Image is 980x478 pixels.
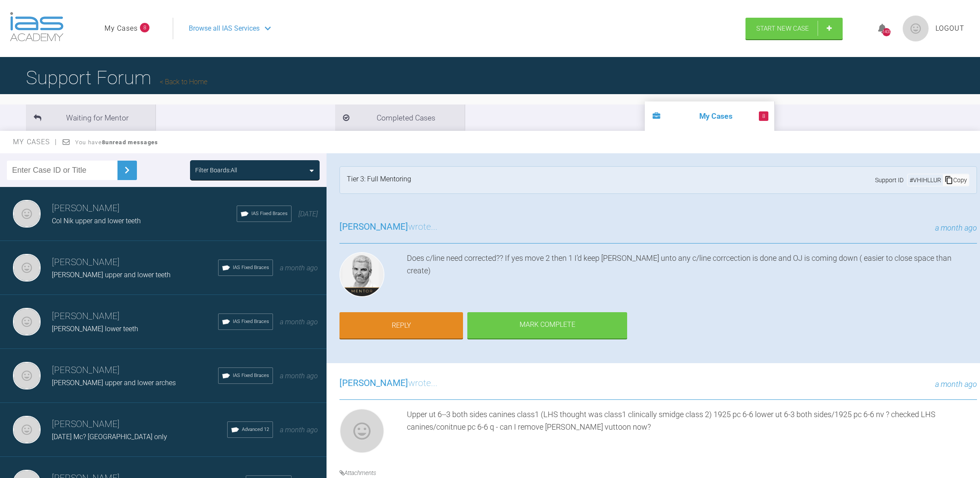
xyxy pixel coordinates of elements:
[13,254,41,282] img: Neil Fearns
[280,426,318,434] span: a month ago
[875,175,904,185] span: Support ID
[339,408,384,453] img: Neil Fearns
[52,433,167,441] span: [DATE] Mc? [GEOGRAPHIC_DATA] only
[52,201,237,216] h3: [PERSON_NAME]
[935,223,977,232] span: a month ago
[52,379,176,387] span: [PERSON_NAME] upper and lower arches
[52,217,141,225] span: Col Nik upper and lower teeth
[407,408,977,457] div: Upper ut 6--3 both sides canines class1 (LHS thought was class1 clinically smidge class 2) 1925 p...
[645,101,774,131] li: My Cases
[13,362,41,389] img: Neil Fearns
[189,23,260,34] span: Browse all IAS Services
[339,220,438,234] h3: wrote...
[140,23,149,32] span: 8
[7,161,117,180] input: Enter Case ID or Title
[407,252,977,301] div: Does c/line need corrected?? If yes move 2 then 1 I’d keep [PERSON_NAME] unto any c/line corrcect...
[339,378,408,388] span: [PERSON_NAME]
[52,271,171,279] span: [PERSON_NAME] upper and lower teeth
[908,175,943,185] div: # VHIHLLUR
[339,468,977,478] h4: Attachments
[26,104,155,131] li: Waiting for Mentor
[298,210,318,218] span: [DATE]
[13,138,57,146] span: My Cases
[935,380,977,389] span: a month ago
[233,264,269,272] span: IAS Fixed Braces
[13,308,41,336] img: Neil Fearns
[280,318,318,326] span: a month ago
[233,372,269,380] span: IAS Fixed Braces
[75,139,159,146] span: You have
[745,18,843,39] a: Start New Case
[339,222,408,232] span: [PERSON_NAME]
[13,416,41,443] img: Neil Fearns
[280,264,318,272] span: a month ago
[251,210,288,218] span: IAS Fixed Braces
[105,23,138,34] a: My Cases
[233,318,269,326] span: IAS Fixed Braces
[52,363,218,378] h3: [PERSON_NAME]
[26,63,207,93] h1: Support Forum
[339,376,438,391] h3: wrote...
[52,325,138,333] span: [PERSON_NAME] lower teeth
[52,417,227,432] h3: [PERSON_NAME]
[10,12,63,41] img: logo-light.3e3ef733.png
[759,111,768,121] span: 8
[335,104,465,131] li: Completed Cases
[195,165,237,175] div: Filter Boards: All
[756,25,809,32] span: Start New Case
[882,28,891,36] div: 1400
[467,312,627,339] div: Mark Complete
[936,23,964,34] a: Logout
[943,174,969,186] div: Copy
[160,78,207,86] a: Back to Home
[339,312,463,339] a: Reply
[280,372,318,380] span: a month ago
[903,16,929,41] img: profile.png
[13,200,41,228] img: Neil Fearns
[339,252,384,297] img: Ross Hobson
[347,174,411,187] div: Tier 3: Full Mentoring
[242,426,269,434] span: Advanced 12
[52,309,218,324] h3: [PERSON_NAME]
[120,163,134,177] img: chevronRight.28bd32b0.svg
[102,139,158,146] strong: 8 unread messages
[52,255,218,270] h3: [PERSON_NAME]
